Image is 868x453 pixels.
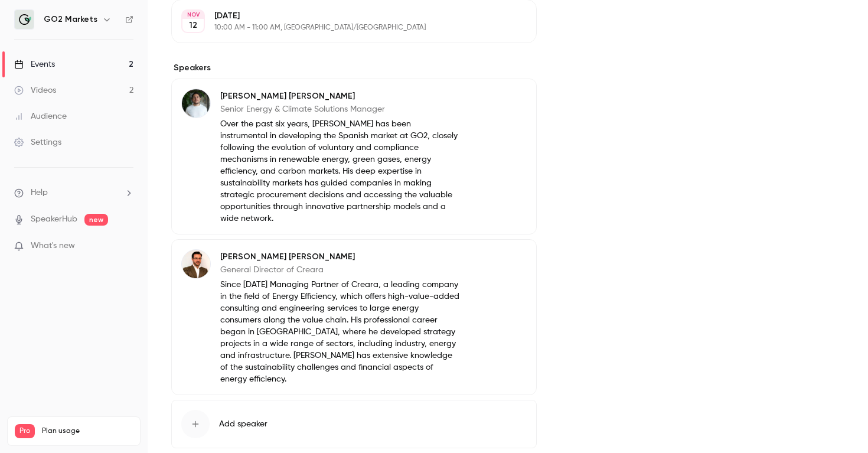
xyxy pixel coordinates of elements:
[182,11,204,19] div: NOV
[14,58,55,70] div: Events
[171,79,537,234] div: Sergio Castillo[PERSON_NAME] [PERSON_NAME]Senior Energy & Climate Solutions ManagerOver the past ...
[189,19,197,31] p: 12
[31,240,75,252] span: What's new
[182,89,210,118] img: Sergio Castillo
[42,426,133,436] span: Plan usage
[171,62,537,74] label: Speakers
[220,118,460,224] p: Over the past six years, [PERSON_NAME] has been instrumental in developing the Spanish market at ...
[171,239,537,395] div: Rodrigo Morell[PERSON_NAME] [PERSON_NAME]General Director of CrearaSince [DATE] Managing Partner ...
[219,418,267,430] span: Add speaker
[220,264,460,276] p: General Director of Creara
[44,14,97,25] h6: GO2 Markets
[84,214,108,226] span: new
[220,251,460,263] p: [PERSON_NAME] [PERSON_NAME]
[220,103,460,115] p: Senior Energy & Climate Solutions Manager
[214,23,474,32] p: 10:00 AM - 11:00 AM, [GEOGRAPHIC_DATA]/[GEOGRAPHIC_DATA]
[14,187,133,199] li: help-dropdown-opener
[31,213,77,226] a: SpeakerHub
[214,10,474,22] p: [DATE]
[14,110,67,122] div: Audience
[31,187,48,199] span: Help
[14,84,56,96] div: Videos
[182,250,210,278] img: Rodrigo Morell
[171,400,537,448] button: Add speaker
[15,10,34,29] img: GO2 Markets
[14,136,61,148] div: Settings
[220,90,460,102] p: [PERSON_NAME] [PERSON_NAME]
[15,424,35,438] span: Pro
[220,279,460,385] p: Since [DATE] Managing Partner of Creara, a leading company in the field of Energy Efficiency, whi...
